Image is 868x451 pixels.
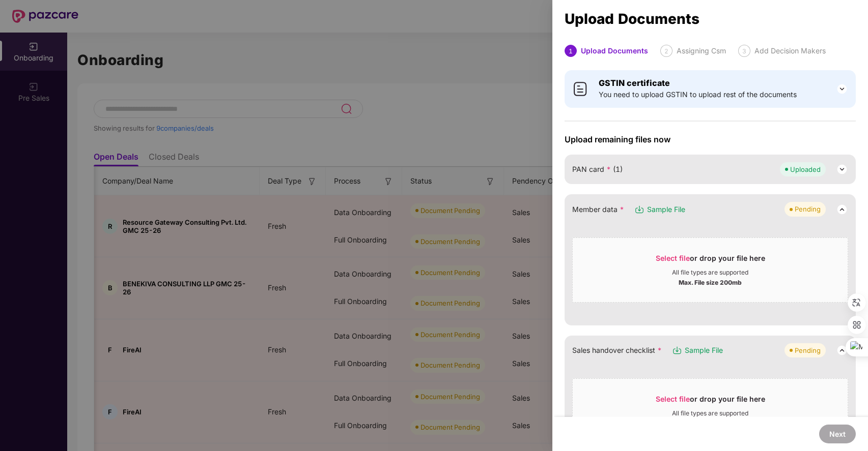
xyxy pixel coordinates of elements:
span: Sample File [685,345,723,356]
div: Assigning Csm [677,45,726,57]
img: svg+xml;base64,PHN2ZyB3aWR0aD0iMjQiIGhlaWdodD0iMjQiIHZpZXdCb3g9IjAgMCAyNCAyNCIgZmlsbD0ibm9uZSIgeG... [836,163,848,175]
span: Select file [656,395,690,403]
span: PAN card (1) [572,164,623,175]
div: Upload Documents [565,13,856,24]
img: svg+xml;base64,PHN2ZyB3aWR0aD0iMjQiIGhlaWdodD0iMjQiIHZpZXdCb3g9IjAgMCAyNCAyNCIgZmlsbD0ibm9uZSIgeG... [836,83,848,95]
span: Sample File [647,204,685,215]
div: Add Decision Makers [754,45,826,57]
div: or drop your file here [656,253,765,268]
button: Next [819,425,856,443]
img: svg+xml;base64,PHN2ZyB3aWR0aD0iMjQiIGhlaWdodD0iMjQiIHZpZXdCb3g9IjAgMCAyNCAyNCIgZmlsbD0ibm9uZSIgeG... [836,344,848,356]
span: Upload remaining files now [565,134,856,144]
div: Pending [795,204,821,214]
span: Select fileor drop your file hereAll file types are supportedMax. File size 200mb [573,386,848,435]
div: All file types are supported [672,409,748,417]
div: Pending [795,345,821,355]
b: GSTIN certificate [599,78,670,88]
span: Select fileor drop your file hereAll file types are supportedMax. File size 200mb [573,246,848,294]
img: svg+xml;base64,PHN2ZyB3aWR0aD0iMjQiIGhlaWdodD0iMjQiIHZpZXdCb3g9IjAgMCAyNCAyNCIgZmlsbD0ibm9uZSIgeG... [836,203,848,216]
div: Uploaded [790,164,821,174]
span: 2 [664,47,668,55]
span: You need to upload GSTIN to upload rest of the documents [599,89,797,100]
span: 1 [569,47,573,55]
span: Select file [656,254,690,262]
div: All file types are supported [672,268,748,277]
span: Member data [572,204,624,215]
img: svg+xml;base64,PHN2ZyB3aWR0aD0iMTYiIGhlaWdodD0iMTciIHZpZXdCb3g9IjAgMCAxNiAxNyIgZmlsbD0ibm9uZSIgeG... [672,345,682,355]
div: Max. File size 200mb [679,277,742,287]
span: 3 [742,47,746,55]
div: Upload Documents [581,45,648,57]
div: or drop your file here [656,394,765,409]
span: Sales handover checklist [572,345,662,356]
img: svg+xml;base64,PHN2ZyB4bWxucz0iaHR0cDovL3d3dy53My5vcmcvMjAwMC9zdmciIHdpZHRoPSI0MCIgaGVpZ2h0PSI0MC... [572,81,589,97]
img: svg+xml;base64,PHN2ZyB3aWR0aD0iMTYiIGhlaWdodD0iMTciIHZpZXdCb3g9IjAgMCAxNiAxNyIgZmlsbD0ibm9uZSIgeG... [634,204,645,215]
